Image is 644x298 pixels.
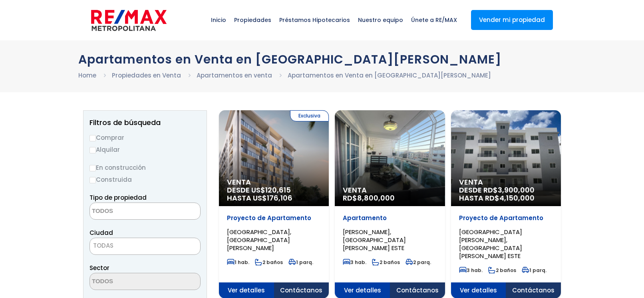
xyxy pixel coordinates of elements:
[89,175,201,185] label: Construida
[354,8,407,32] span: Nuestro equipo
[459,186,553,202] span: DESDE RD$
[89,193,147,202] span: Tipo de propiedad
[227,259,249,266] span: 1 hab.
[498,185,535,195] span: 3,900,000
[459,228,522,260] span: [GEOGRAPHIC_DATA][PERSON_NAME], [GEOGRAPHIC_DATA][PERSON_NAME] ESTE
[89,133,201,143] label: Comprar
[89,135,96,141] input: Comprar
[89,264,109,272] span: Sector
[459,214,553,222] p: Proyecto de Apartamento
[405,259,431,266] span: 2 parq.
[227,194,321,202] span: HASTA US$
[459,194,553,202] span: HASTA RD$
[372,259,400,266] span: 2 baños
[227,186,321,202] span: DESDE US$
[255,259,283,266] span: 2 baños
[89,228,113,237] span: Ciudad
[265,185,291,195] span: 120,615
[90,203,167,220] textarea: Search
[459,267,483,274] span: 3 hab.
[227,228,291,252] span: [GEOGRAPHIC_DATA], [GEOGRAPHIC_DATA][PERSON_NAME]
[78,52,566,66] h1: Apartamentos en Venta en [GEOGRAPHIC_DATA][PERSON_NAME]
[112,71,181,79] a: Propiedades en Venta
[343,228,406,252] span: [PERSON_NAME], [GEOGRAPHIC_DATA][PERSON_NAME] ESTE
[488,267,516,274] span: 2 baños
[343,259,366,266] span: 3 hab.
[78,71,96,79] a: Home
[227,214,321,222] p: Proyecto de Apartamento
[522,267,547,274] span: 1 parq.
[275,8,354,32] span: Préstamos Hipotecarios
[89,145,201,155] label: Alquilar
[91,8,167,32] img: remax-metropolitana-logo
[357,193,395,203] span: 8,800,000
[459,178,553,186] span: Venta
[90,273,167,290] textarea: Search
[89,163,201,173] label: En construcción
[471,10,553,30] a: Vender mi propiedad
[343,186,437,194] span: Venta
[90,240,200,251] span: TODAS
[499,193,535,203] span: 4,150,000
[267,193,292,203] span: 176,106
[407,8,461,32] span: Únete a RE/MAX
[343,193,395,203] span: RD$
[288,70,491,80] li: Apartamentos en Venta en [GEOGRAPHIC_DATA][PERSON_NAME]
[89,119,201,127] h2: Filtros de búsqueda
[197,71,272,79] a: Apartamentos en venta
[89,238,201,255] span: TODAS
[207,8,230,32] span: Inicio
[89,147,96,153] input: Alquilar
[230,8,275,32] span: Propiedades
[343,214,437,222] p: Apartamento
[288,259,313,266] span: 1 parq.
[89,165,96,171] input: En construcción
[290,110,329,121] span: Exclusiva
[89,177,96,183] input: Construida
[93,241,113,250] span: TODAS
[227,178,321,186] span: Venta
